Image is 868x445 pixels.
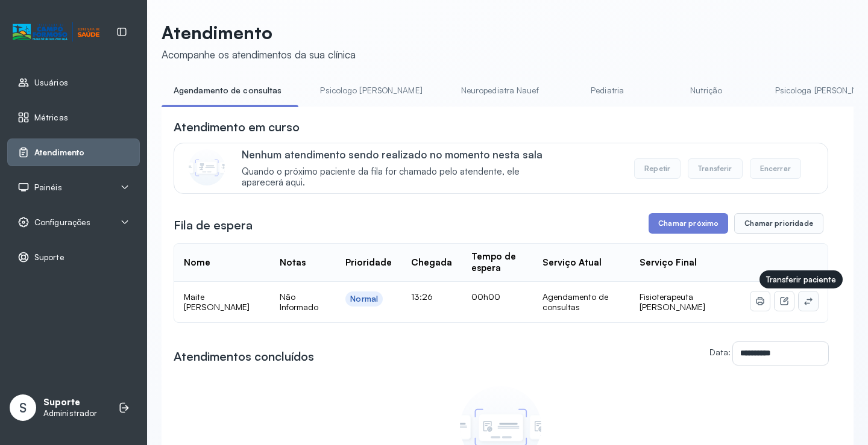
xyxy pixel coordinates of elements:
p: Administrador [43,408,97,419]
span: Não Informado [280,291,318,313]
div: Serviço Final [640,257,697,269]
span: Quando o próximo paciente da fila for chamado pelo atendente, ele aparecerá aqui. [242,166,561,189]
div: Nome [184,257,210,269]
span: 00h00 [471,291,500,302]
div: Acompanhe os atendimentos da sua clínica [162,48,356,61]
p: Atendimento [162,22,356,43]
span: Configurações [34,217,90,228]
span: Suporte [34,252,64,263]
button: Transferir [688,158,743,179]
div: Agendamento de consultas [542,291,620,313]
button: Encerrar [750,158,801,179]
span: Atendimento [34,148,84,158]
p: Nenhum atendimento sendo realizado no momento nesta sala [242,148,561,161]
a: Métricas [17,111,130,123]
div: Prioridade [345,257,392,269]
a: Pediatria [565,81,650,101]
a: Usuários [17,76,130,89]
a: Nutrição [664,81,749,101]
h3: Atendimento em curso [174,119,300,135]
div: Chegada [411,257,452,269]
p: Suporte [43,397,97,408]
img: Logotipo do estabelecimento [13,22,99,42]
a: Atendimento [17,146,130,158]
label: Data: [709,347,731,357]
span: Maite [PERSON_NAME] [184,291,250,313]
div: Serviço Atual [542,257,602,269]
h3: Atendimentos concluídos [174,348,314,365]
a: Neuropediatra Nauef [449,81,551,101]
div: Normal [350,294,378,304]
span: Usuários [34,78,68,88]
span: Métricas [34,113,68,123]
img: Imagem de CalloutCard [189,149,225,185]
div: Notas [280,257,306,269]
button: Chamar próximo [649,213,728,234]
button: Chamar prioridade [734,213,823,234]
span: Painéis [34,182,62,193]
a: Psicologo [PERSON_NAME] [308,81,434,101]
span: 13:26 [411,291,433,302]
a: Agendamento de consultas [162,81,294,101]
h3: Fila de espera [174,217,253,234]
div: Tempo de espera [471,251,523,274]
button: Repetir [634,158,681,179]
span: Fisioterapeuta [PERSON_NAME] [640,291,705,313]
